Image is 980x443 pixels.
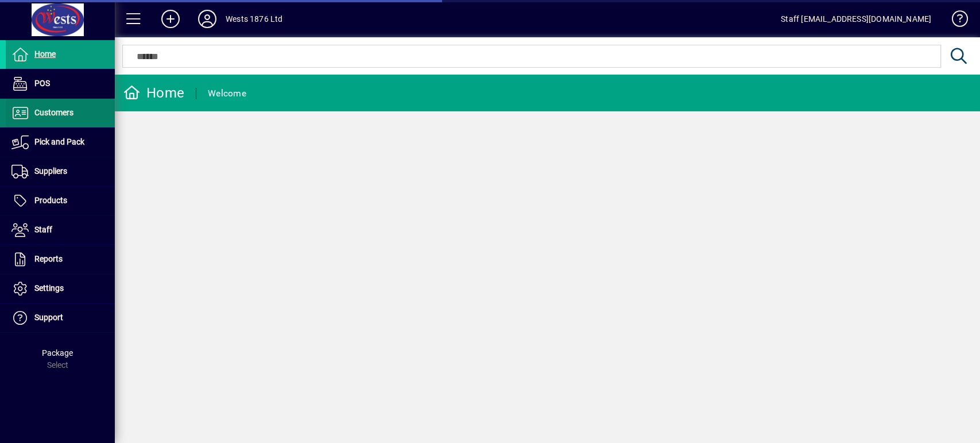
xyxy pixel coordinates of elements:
[34,79,50,88] span: POS
[34,225,52,234] span: Staff
[226,10,282,28] div: Wests 1876 Ltd
[123,84,184,102] div: Home
[34,166,67,176] span: Suppliers
[152,9,189,29] button: Add
[189,9,226,29] button: Profile
[42,348,73,357] span: Package
[6,274,115,303] a: Settings
[6,216,115,244] a: Staff
[6,157,115,186] a: Suppliers
[208,84,246,103] div: Welcome
[6,99,115,127] a: Customers
[34,254,63,263] span: Reports
[34,196,67,205] span: Products
[6,128,115,157] a: Pick and Pack
[34,313,63,322] span: Support
[6,186,115,215] a: Products
[781,10,931,28] div: Staff [EMAIL_ADDRESS][DOMAIN_NAME]
[6,69,115,98] a: POS
[6,245,115,274] a: Reports
[6,304,115,332] a: Support
[34,283,64,293] span: Settings
[34,108,73,117] span: Customers
[34,49,56,59] span: Home
[943,2,966,40] a: Knowledge Base
[34,137,84,146] span: Pick and Pack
